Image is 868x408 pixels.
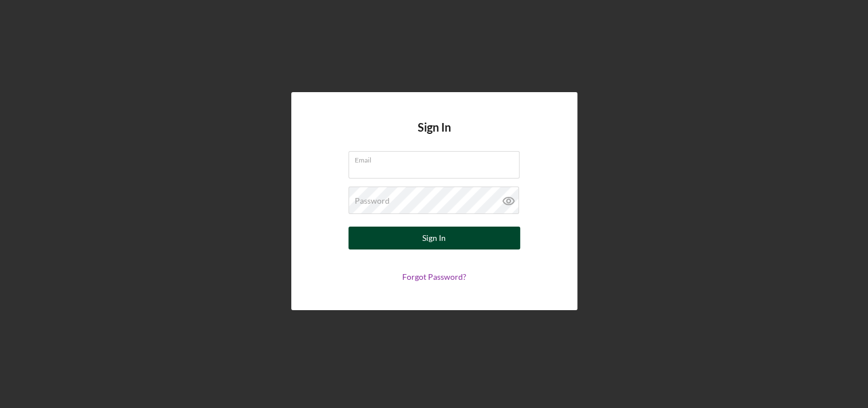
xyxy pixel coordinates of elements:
[402,272,466,282] a: Forgot Password?
[418,121,451,151] h4: Sign In
[355,152,520,164] label: Email
[422,227,446,249] div: Sign In
[348,227,520,249] button: Sign In
[355,196,390,205] label: Password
